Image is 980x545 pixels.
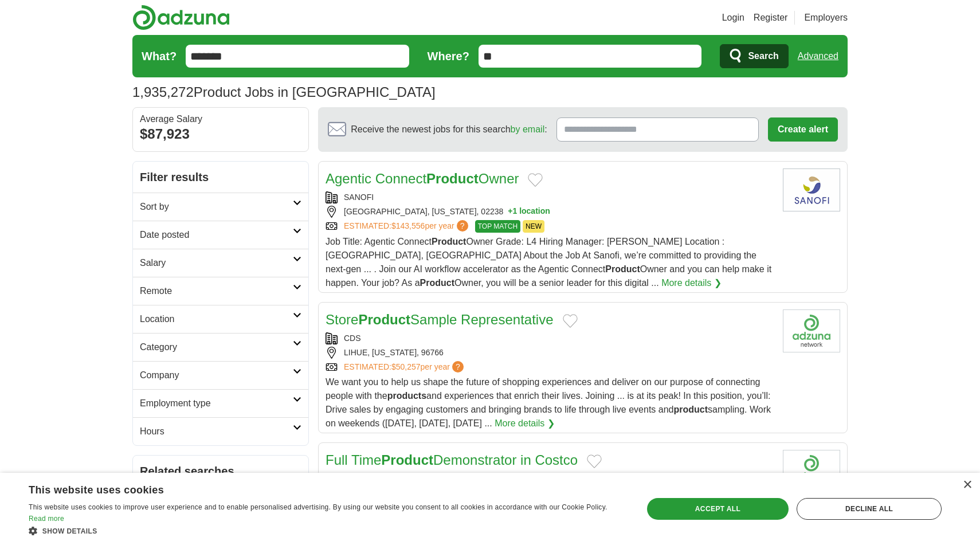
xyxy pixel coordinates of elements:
[647,498,789,520] div: Accept all
[42,527,97,535] span: Show details
[133,361,308,389] a: Company
[605,264,640,274] strong: Product
[326,312,554,327] a: StoreProductSample Representative
[140,115,301,124] div: Average Salary
[344,193,374,202] a: SANOFI
[428,48,469,65] label: Where?
[673,405,708,414] strong: product
[140,124,301,144] div: $87,923
[508,206,550,218] button: +1 location
[391,221,425,230] span: $143,556
[140,284,293,298] h2: Remote
[797,498,942,520] div: Decline all
[133,389,308,417] a: Employment type
[326,377,771,428] span: We want you to help us shape the future of shopping experiences and deliver on our purpose of con...
[326,206,774,218] div: [GEOGRAPHIC_DATA], [US_STATE], 02238
[140,228,293,242] h2: Date posted
[587,454,602,468] button: Add to favorite jobs
[133,417,308,445] a: Hours
[140,368,293,382] h2: Company
[132,84,436,100] h1: Product Jobs in [GEOGRAPHIC_DATA]
[133,249,308,277] a: Salary
[475,220,520,233] span: TOP MATCH
[142,48,177,65] label: What?
[426,171,479,186] strong: Product
[29,503,607,511] span: This website uses cookies to improve user experience and to enable personalised advertising. By u...
[29,525,625,536] div: Show details
[804,11,848,25] a: Employers
[140,312,293,326] h2: Location
[326,171,519,186] a: Agentic ConnectProductOwner
[133,305,308,333] a: Location
[381,452,433,468] strong: Product
[140,340,293,354] h2: Category
[344,220,471,233] a: ESTIMATED:$143,556per year?
[133,277,308,305] a: Remote
[783,450,840,493] img: Company logo
[508,206,512,218] span: +
[963,481,971,489] div: Close
[133,221,308,249] a: Date posted
[432,237,466,246] strong: Product
[563,314,578,328] button: Add to favorite jobs
[783,309,840,352] img: Company logo
[661,276,722,290] a: More details ❯
[754,11,788,25] a: Register
[452,361,464,373] span: ?
[132,5,230,30] img: Adzuna logo
[798,45,838,68] a: Advanced
[387,391,426,401] strong: products
[748,45,778,68] span: Search
[140,200,293,214] h2: Sort by
[720,44,788,68] button: Search
[722,11,744,25] a: Login
[133,333,308,361] a: Category
[133,193,308,221] a: Sort by
[133,162,308,193] h2: Filter results
[140,425,293,438] h2: Hours
[326,452,578,468] a: Full TimeProductDemonstrator in Costco
[420,278,454,288] strong: Product
[132,82,194,103] span: 1,935,272
[344,361,466,373] a: ESTIMATED:$50,257per year?
[140,397,293,410] h2: Employment type
[457,220,468,232] span: ?
[511,124,545,134] a: by email
[140,462,301,480] h2: Related searches
[495,417,555,430] a: More details ❯
[768,117,838,142] button: Create alert
[528,173,543,187] button: Add to favorite jobs
[391,362,421,371] span: $50,257
[29,515,64,523] a: Read more, opens a new window
[326,347,774,359] div: LIHUE, [US_STATE], 96766
[326,237,771,288] span: Job Title: Agentic Connect Owner Grade: L4 Hiring Manager: [PERSON_NAME] Location : [GEOGRAPHIC_D...
[351,123,547,136] span: Receive the newest jobs for this search :
[29,480,596,497] div: This website uses cookies
[523,220,544,233] span: NEW
[783,168,840,211] img: Sanofi Group logo
[140,256,293,270] h2: Salary
[358,312,410,327] strong: Product
[326,332,774,344] div: CDS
